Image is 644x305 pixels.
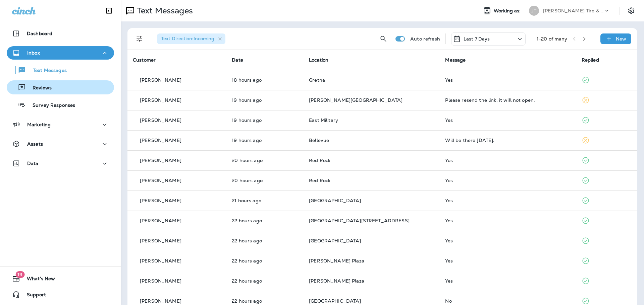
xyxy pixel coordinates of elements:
button: Marketing [7,118,114,131]
p: Aug 10, 2025 09:06 AM [232,258,298,263]
p: [PERSON_NAME] [140,198,181,203]
p: Aug 10, 2025 12:47 PM [232,77,298,83]
p: [PERSON_NAME] Tire & Auto [543,8,603,13]
span: Bellevue [309,137,329,143]
button: Reviews [7,80,114,94]
p: [PERSON_NAME] [140,138,181,143]
p: Survey Responses [26,102,75,109]
p: Aug 10, 2025 10:51 AM [232,178,298,183]
div: Yes [445,118,571,123]
div: JT [529,6,539,16]
p: [PERSON_NAME] [140,118,181,123]
p: [PERSON_NAME] [140,77,181,83]
span: Red Rock [309,157,330,163]
p: Aug 10, 2025 12:35 PM [232,97,298,103]
p: Aug 10, 2025 11:41 AM [232,138,298,143]
p: Marketing [27,122,51,127]
p: Text Messages [26,68,67,74]
span: [PERSON_NAME] Plaza [309,278,364,284]
p: Aug 10, 2025 12:09 PM [232,118,298,123]
p: Assets [27,141,43,147]
p: [PERSON_NAME] [140,258,181,263]
p: [PERSON_NAME] [140,97,181,103]
p: Aug 10, 2025 09:51 AM [232,198,298,203]
p: Auto refresh [410,36,440,42]
p: Inbox [27,50,40,56]
button: Text Messages [7,63,114,77]
p: Reviews [26,85,52,91]
p: [PERSON_NAME] [140,278,181,284]
span: [GEOGRAPHIC_DATA] [309,298,361,304]
span: 19 [15,271,24,278]
p: [PERSON_NAME] [140,238,181,243]
span: Red Rock [309,177,330,183]
button: Support [7,288,114,301]
p: Text Messages [134,6,193,16]
button: Collapse Sidebar [100,4,118,17]
span: [GEOGRAPHIC_DATA] [309,238,361,244]
div: Will be there tomorrow. [445,138,571,143]
p: Aug 10, 2025 09:29 AM [232,218,298,223]
span: Date [232,57,243,63]
p: [PERSON_NAME] [140,178,181,183]
span: Location [309,57,328,63]
div: Yes [445,238,571,243]
p: Last 7 Days [464,36,490,42]
p: Data [27,161,39,166]
button: Filters [133,32,146,46]
div: Yes [445,198,571,203]
span: Gretna [309,77,325,83]
p: New [616,36,626,42]
span: Replied [582,57,599,63]
span: Message [445,57,466,63]
span: [PERSON_NAME] Plaza [309,258,364,264]
span: Working as: [494,8,522,14]
span: What's New [20,276,55,284]
div: Yes [445,77,571,83]
div: 1 - 20 of many [537,36,568,42]
span: Customer [133,57,156,63]
div: Yes [445,178,571,183]
button: 19What's New [7,272,114,285]
span: East Military [309,117,338,123]
span: [GEOGRAPHIC_DATA][STREET_ADDRESS] [309,218,410,224]
button: Inbox [7,46,114,60]
span: Text Direction : Incoming [161,35,214,42]
button: Search Messages [377,32,390,46]
p: Aug 10, 2025 09:01 AM [232,278,298,284]
span: Support [20,292,46,300]
div: Yes [445,218,571,223]
p: [PERSON_NAME] [140,158,181,163]
div: Please resend the link, it will not open. [445,97,571,103]
div: No [445,298,571,304]
button: Settings [625,5,637,17]
p: Aug 10, 2025 10:57 AM [232,158,298,163]
div: Text Direction:Incoming [157,33,225,44]
span: [PERSON_NAME][GEOGRAPHIC_DATA] [309,97,402,103]
div: Yes [445,278,571,284]
p: Dashboard [27,31,52,36]
div: Yes [445,158,571,163]
button: Assets [7,137,114,151]
p: Aug 10, 2025 09:01 AM [232,298,298,304]
p: [PERSON_NAME] [140,298,181,304]
div: Yes [445,258,571,263]
span: [GEOGRAPHIC_DATA] [309,198,361,204]
button: Survey Responses [7,98,114,112]
button: Dashboard [7,27,114,40]
button: Data [7,157,114,170]
p: Aug 10, 2025 09:14 AM [232,238,298,243]
p: [PERSON_NAME] [140,218,181,223]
